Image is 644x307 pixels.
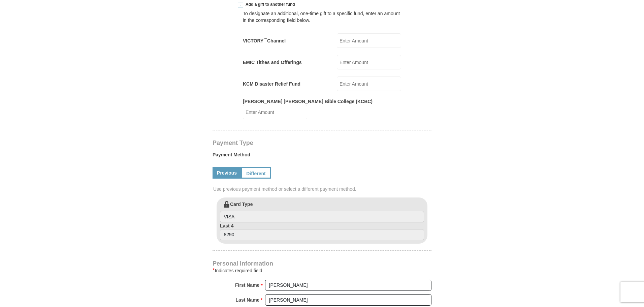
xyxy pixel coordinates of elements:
[243,10,401,24] div: To designate an additional, one-time gift to a specific fund, enter an amount in the correspondin...
[236,295,260,305] strong: Last Name
[213,267,431,275] div: Indicates required field
[241,167,271,179] a: Different
[213,186,432,192] span: Use previous payment method or select a different payment method.
[220,229,424,241] input: Last 4
[213,261,431,266] h4: Personal Information
[213,140,431,146] h4: Payment Type
[243,105,307,119] input: Enter Amount
[243,37,286,44] label: VICTORY Channel
[337,33,401,48] input: Enter Amount
[213,167,241,179] a: Previous
[220,211,424,222] input: Card Type
[337,76,401,91] input: Enter Amount
[213,151,431,161] label: Payment Method
[243,59,302,66] label: EMIC Tithes and Offerings
[220,201,424,222] label: Card Type
[243,2,295,7] span: Add a gift to another fund
[235,280,259,290] strong: First Name
[337,55,401,69] input: Enter Amount
[263,37,267,41] sup: ™
[220,222,424,241] label: Last 4
[243,81,300,87] label: KCM Disaster Relief Fund
[243,98,373,105] label: [PERSON_NAME] [PERSON_NAME] Bible College (KCBC)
